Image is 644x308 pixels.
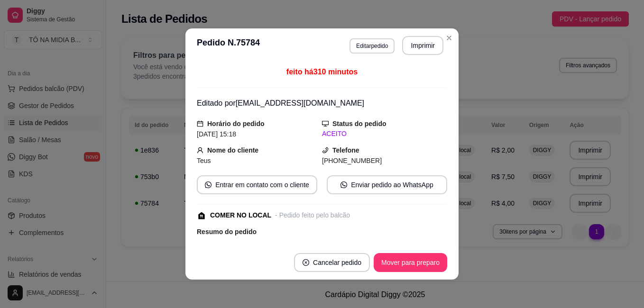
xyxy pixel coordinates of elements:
h3: Pedido N. 75784 [197,36,260,55]
span: desktop [322,120,329,127]
button: Imprimir [402,36,443,55]
span: calendar [197,120,203,127]
button: Editarpedido [350,38,395,54]
strong: Horário do pedido [207,120,265,127]
strong: Nome do cliente [207,146,258,154]
span: feito há 310 minutos [286,68,358,76]
span: Teus [197,157,211,164]
button: Close [442,30,457,45]
div: COMER NO LOCAL [210,210,271,220]
span: [PHONE_NUMBER] [322,157,382,164]
span: whats-app [205,181,212,188]
button: whats-appEntrar em contato com o cliente [197,175,317,194]
div: ACEITO [322,129,447,139]
span: user [197,147,203,154]
button: close-circleCancelar pedido [294,253,370,272]
strong: Telefone [332,146,359,154]
div: - Pedido feito pelo balcão [275,210,350,220]
button: Mover para preparo [374,253,447,272]
span: Editado por [EMAIL_ADDRESS][DOMAIN_NAME] [197,99,364,107]
span: [DATE] 15:18 [197,130,236,138]
span: close-circle [303,259,309,266]
button: whats-appEnviar pedido ao WhatsApp [327,175,447,194]
strong: Status do pedido [332,120,386,127]
span: whats-app [340,181,347,188]
span: phone [322,147,329,154]
strong: Resumo do pedido [197,228,257,236]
